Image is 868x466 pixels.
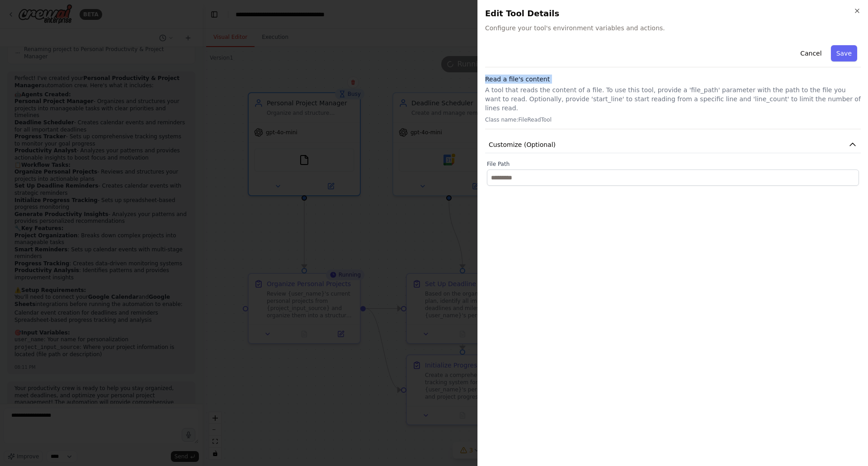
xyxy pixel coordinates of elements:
button: Save [831,45,857,61]
h2: Edit Tool Details [485,7,861,20]
button: Cancel [795,45,827,61]
button: Customize (Optional) [485,137,861,153]
span: Customize (Optional) [489,140,556,149]
p: A tool that reads the content of a file. To use this tool, provide a 'file_path' parameter with t... [485,85,861,113]
label: File Path [487,160,859,168]
span: Configure your tool's environment variables and actions. [485,24,861,33]
p: Class name: FileReadTool [485,116,861,123]
h3: Read a file's content [485,75,861,84]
